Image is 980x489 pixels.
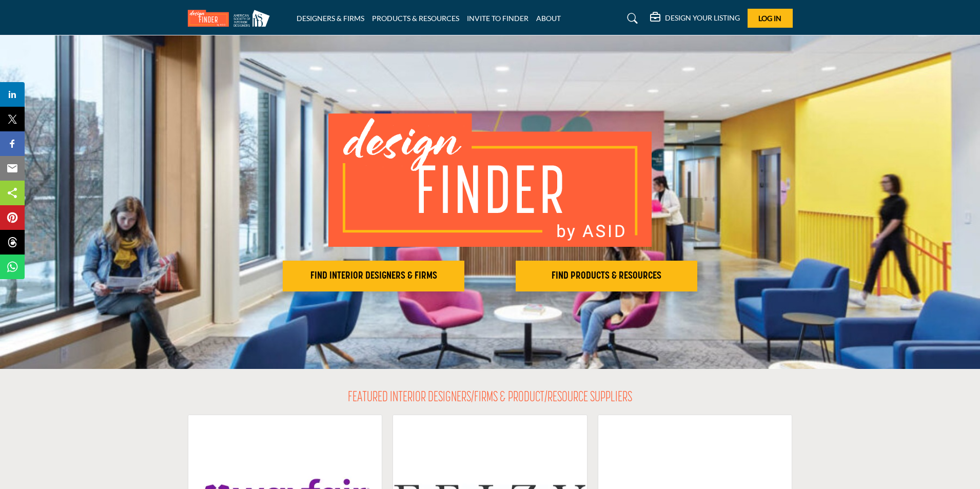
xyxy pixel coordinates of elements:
a: DESIGNERS & FIRMS [297,14,364,23]
h2: FIND PRODUCTS & RESOURCES [519,270,694,282]
h2: FEATURED INTERIOR DESIGNERS/FIRMS & PRODUCT/RESOURCE SUPPLIERS [348,389,632,407]
h5: DESIGN YOUR LISTING [665,13,740,23]
a: INVITE TO FINDER [467,14,528,23]
button: Log In [748,9,793,28]
img: Site Logo [188,10,275,27]
a: PRODUCTS & RESOURCES [372,14,459,23]
button: FIND PRODUCTS & RESOURCES [516,261,697,291]
img: image [328,113,652,247]
span: Log In [758,14,781,23]
a: ABOUT [536,14,561,23]
button: FIND INTERIOR DESIGNERS & FIRMS [283,261,464,291]
div: DESIGN YOUR LISTING [650,12,740,25]
h2: FIND INTERIOR DESIGNERS & FIRMS [286,270,461,282]
a: Search [617,10,644,27]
